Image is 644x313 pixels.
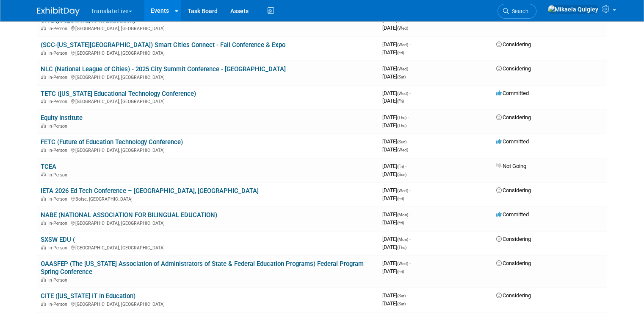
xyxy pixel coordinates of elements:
span: (Fri) [397,164,404,169]
a: NABE (NATIONAL ASSOCIATION FOR BILINGUAL EDUCATION) [41,211,217,219]
span: (Mon) [397,212,408,217]
a: OAASFEP (The [US_STATE] Association of Administrators of State & Federal Education Programs) Fede... [41,260,364,276]
a: Equity Institute [41,114,83,122]
div: [GEOGRAPHIC_DATA], [GEOGRAPHIC_DATA] [41,219,376,226]
span: - [409,187,411,193]
span: - [409,211,411,218]
span: - [409,41,411,48]
span: (Wed) [397,148,408,152]
span: In-Person [48,75,70,80]
a: IETA 2026 Ed Tech Conference – [GEOGRAPHIC_DATA], [GEOGRAPHIC_DATA] [41,187,259,195]
img: In-Person Event [41,99,46,103]
span: [DATE] [382,98,404,104]
span: (Sun) [397,140,406,144]
span: (Sat) [397,302,406,306]
span: - [408,138,409,145]
span: (Thu) [397,123,406,128]
img: In-Person Event [41,26,46,30]
img: In-Person Event [41,277,46,282]
a: TCEA [41,163,56,170]
span: [DATE] [382,195,404,201]
span: [DATE] [382,171,406,177]
span: In-Person [48,148,70,153]
span: Committed [496,90,529,96]
span: (Fri) [397,269,404,274]
a: NLC (National League of Cities) - 2025 City Summit Conference - [GEOGRAPHIC_DATA] [41,65,286,73]
span: - [409,236,411,242]
span: [DATE] [382,73,406,80]
span: Search [509,8,528,14]
span: [DATE] [382,268,404,274]
img: In-Person Event [41,123,46,128]
span: In-Person [48,26,70,31]
span: In-Person [48,277,70,283]
div: Boise, [GEOGRAPHIC_DATA] [41,195,376,202]
img: Mikaela Quigley [547,5,599,14]
span: [DATE] [382,49,404,56]
a: TETC ([US_STATE] Educational Technology Conference) [41,90,196,98]
span: Committed [496,138,529,145]
span: In-Person [48,50,70,56]
span: (Fri) [397,50,404,55]
span: - [409,65,411,72]
span: [DATE] [382,244,406,250]
span: - [409,90,411,96]
span: - [405,163,406,169]
span: Considering [496,114,531,120]
img: In-Person Event [41,221,46,225]
span: [DATE] [382,41,411,48]
span: [DATE] [382,65,411,72]
span: (Sat) [397,75,406,79]
a: (SCC-[US_STATE][GEOGRAPHIC_DATA]) Smart Cities Connect - Fall Conference & Expo [41,41,285,49]
span: [DATE] [382,236,411,242]
div: [GEOGRAPHIC_DATA], [GEOGRAPHIC_DATA] [41,146,376,153]
span: (Thu) [397,115,406,120]
img: In-Person Event [41,245,46,249]
div: [GEOGRAPHIC_DATA], [GEOGRAPHIC_DATA] [41,244,376,251]
img: In-Person Event [41,302,46,306]
span: [DATE] [382,187,411,193]
span: (Wed) [397,26,408,31]
a: Search [498,4,536,19]
span: - [407,292,408,299]
span: (Wed) [397,261,408,266]
span: (Sat) [397,293,406,298]
span: [DATE] [382,163,406,169]
span: In-Person [48,245,70,251]
span: In-Person [48,302,70,307]
span: [DATE] [382,25,408,31]
a: FETC (Future of Education Technology Conference) [41,138,183,146]
img: In-Person Event [41,50,46,55]
a: CITE ([US_STATE] IT In Education) [41,292,135,300]
span: (Wed) [397,42,408,47]
span: (Fri) [397,196,404,201]
img: In-Person Event [41,196,46,201]
span: In-Person [48,196,70,202]
span: [DATE] [382,211,411,218]
span: Considering [496,187,531,193]
img: In-Person Event [41,172,46,176]
a: SXSW EDU ( [41,236,75,243]
span: (Wed) [397,67,408,71]
span: In-Person [48,99,70,104]
span: Committed [496,211,529,218]
span: (Mon) [397,237,408,242]
div: [GEOGRAPHIC_DATA], [GEOGRAPHIC_DATA] [41,73,376,80]
span: [DATE] [382,146,408,153]
span: [DATE] [382,219,404,226]
span: In-Person [48,172,70,178]
span: - [408,114,409,120]
span: Not Going [496,163,526,169]
span: [DATE] [382,300,406,307]
div: [GEOGRAPHIC_DATA], [GEOGRAPHIC_DATA] [41,49,376,56]
img: In-Person Event [41,75,46,79]
span: [DATE] [382,122,406,129]
span: [DATE] [382,260,411,266]
span: (Sun) [397,172,406,177]
div: [GEOGRAPHIC_DATA], [GEOGRAPHIC_DATA] [41,98,376,104]
span: (Fri) [397,221,404,225]
span: Considering [496,236,531,242]
span: [DATE] [382,138,409,145]
span: (Wed) [397,91,408,96]
span: Considering [496,292,531,299]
